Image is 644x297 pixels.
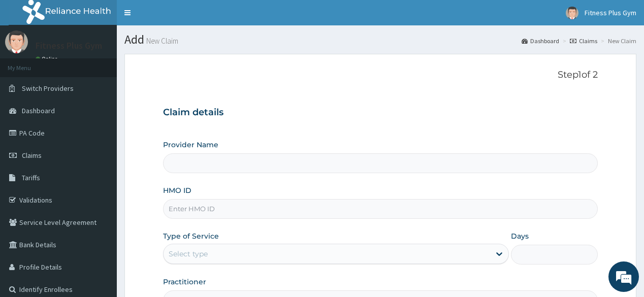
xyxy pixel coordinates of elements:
img: User Image [566,7,578,19]
span: Fitness Plus Gym [585,8,636,17]
h1: Add [124,33,636,46]
div: Select type [169,249,208,259]
label: Provider Name [163,140,218,150]
input: Enter HMO ID [163,199,597,219]
span: Dashboard [22,106,55,115]
img: User Image [5,30,28,53]
a: Claims [570,37,597,45]
p: Step 1 of 2 [163,70,597,81]
a: Dashboard [522,37,559,45]
li: New Claim [598,37,636,45]
a: Online [36,55,60,62]
label: HMO ID [163,185,191,195]
span: Tariffs [22,173,40,182]
small: New Claim [144,37,178,45]
label: Days [511,231,529,241]
h3: Claim details [163,107,597,118]
p: Fitness Plus Gym [36,41,102,50]
label: Type of Service [163,231,219,241]
label: Practitioner [163,277,206,287]
span: Claims [22,151,42,160]
span: Switch Providers [22,84,74,93]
